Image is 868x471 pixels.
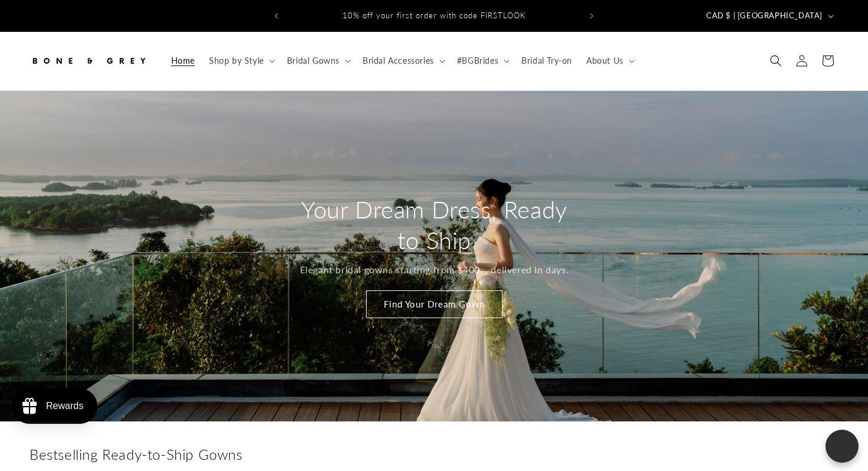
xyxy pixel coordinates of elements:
span: Bridal Try-on [521,55,572,66]
summary: Bridal Accessories [355,48,450,73]
div: Rewards [46,401,83,411]
img: Bone and Grey Bridal [30,48,148,74]
span: #BGBrides [457,55,498,66]
button: Next announcement [579,5,605,27]
span: 10% off your first order with code FIRSTLOOK [342,11,526,20]
span: Bridal Gowns [287,55,340,66]
span: Shop by Style [209,55,264,66]
summary: Shop by Style [202,48,280,73]
summary: Bridal Gowns [280,48,355,73]
span: About Us [586,55,624,66]
summary: About Us [579,48,639,73]
a: Find Your Dream Gown [366,290,502,318]
a: Home [164,48,202,73]
summary: #BGBrides [450,48,514,73]
h2: Bestselling Ready-to-Ship Gowns [30,445,838,463]
button: CAD $ | [GEOGRAPHIC_DATA] [699,5,838,27]
p: Elegant bridal gowns starting from $400, , delivered in days. [299,261,569,279]
a: Bone and Grey Bridal [25,44,152,78]
summary: Search [763,48,789,74]
span: CAD $ | [GEOGRAPHIC_DATA] [706,10,823,22]
button: Previous announcement [263,5,289,27]
button: Open chatbox [825,430,859,463]
h2: Your Dream Dress, Ready to Ship [294,194,575,256]
span: Bridal Accessories [363,55,434,66]
span: Home [171,55,195,66]
a: Bridal Try-on [514,48,579,73]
